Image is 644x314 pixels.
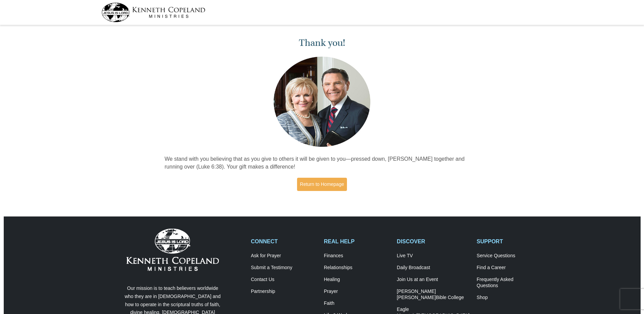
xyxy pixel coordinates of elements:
a: Relationships [324,265,390,271]
a: Live TV [397,253,470,259]
a: Healing [324,277,390,283]
a: Ask for Prayer [251,253,317,259]
a: Finances [324,253,390,259]
a: Contact Us [251,277,317,283]
a: Prayer [324,289,390,295]
p: We stand with you believing that as you give to others it will be given to you—pressed down, [PER... [165,155,480,171]
a: Partnership [251,289,317,295]
a: [PERSON_NAME] [PERSON_NAME]Bible College [397,289,470,301]
a: Service Questions [477,253,542,259]
h2: CONNECT [251,238,317,245]
span: Bible College [436,295,464,300]
a: Faith [324,300,390,307]
a: Submit a Testimony [251,265,317,271]
img: kcm-header-logo.svg [102,3,205,22]
h2: DISCOVER [397,238,470,245]
a: Find a Career [477,265,542,271]
h2: SUPPORT [477,238,542,245]
a: Join Us at an Event [397,277,470,283]
a: Shop [477,295,542,301]
a: Daily Broadcast [397,265,470,271]
img: Kenneth and Gloria [272,55,372,149]
img: Kenneth Copeland Ministries [126,229,219,271]
a: Frequently AskedQuestions [477,277,542,289]
h1: Thank you! [165,37,480,49]
h2: REAL HELP [324,238,390,245]
a: Return to Homepage [297,178,347,191]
